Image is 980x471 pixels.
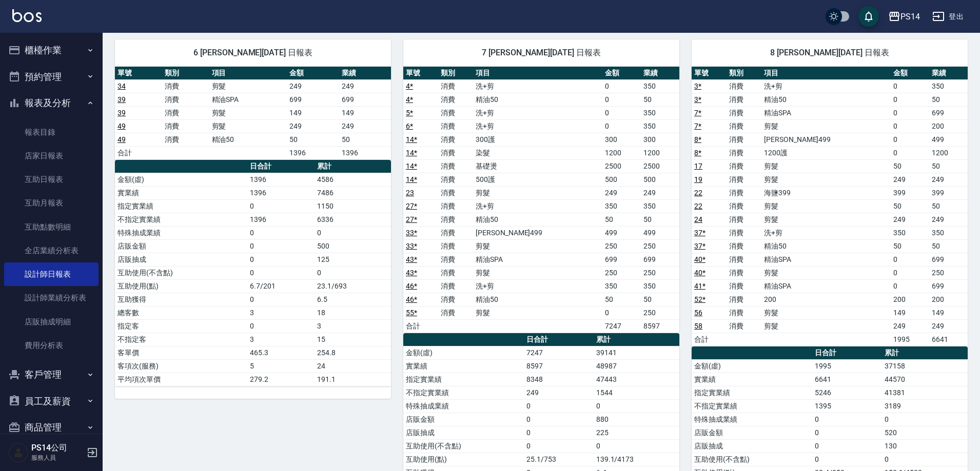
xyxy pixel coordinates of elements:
[524,333,593,346] th: 日合計
[287,146,339,159] td: 1396
[891,319,929,333] td: 249
[117,95,126,104] a: 39
[929,239,968,253] td: 50
[4,388,99,415] button: 員工及薪資
[115,359,247,373] td: 客項次(服務)
[929,319,968,333] td: 249
[641,266,679,279] td: 250
[247,266,315,279] td: 0
[761,279,891,293] td: 精油SPA
[929,119,968,133] td: 200
[162,79,209,93] td: 消費
[4,334,99,357] a: 費用分析表
[315,199,391,213] td: 1150
[602,93,641,106] td: 0
[929,279,968,293] td: 699
[641,106,679,119] td: 350
[929,186,968,199] td: 399
[692,67,727,80] th: 單號
[438,213,473,226] td: 消費
[594,346,679,359] td: 39141
[891,279,929,293] td: 0
[929,293,968,306] td: 200
[929,133,968,146] td: 499
[438,226,473,239] td: 消費
[473,119,602,133] td: 洗+剪
[694,162,702,170] a: 17
[641,226,679,239] td: 499
[891,306,929,319] td: 149
[929,306,968,319] td: 149
[247,253,315,266] td: 0
[727,279,761,293] td: 消費
[209,79,287,93] td: 剪髮
[403,346,524,359] td: 金額(虛)
[602,133,641,146] td: 300
[473,106,602,119] td: 洗+剪
[473,146,602,159] td: 染髮
[247,319,315,333] td: 0
[524,359,593,373] td: 8597
[761,226,891,239] td: 洗+剪
[287,106,339,119] td: 149
[8,442,29,463] img: Person
[4,215,99,239] a: 互助點數明細
[315,186,391,199] td: 7486
[403,319,438,333] td: 合計
[162,119,209,133] td: 消費
[117,109,126,117] a: 39
[115,279,247,293] td: 互助使用(點)
[882,359,968,373] td: 37158
[406,189,414,197] a: 23
[247,160,315,173] th: 日合計
[4,286,99,310] a: 設計師業績分析表
[287,119,339,133] td: 249
[641,213,679,226] td: 50
[315,333,391,346] td: 15
[891,79,929,93] td: 0
[692,359,812,373] td: 金額(虛)
[602,199,641,213] td: 350
[761,319,891,333] td: 剪髮
[602,306,641,319] td: 0
[602,173,641,186] td: 500
[473,306,602,319] td: 剪髮
[287,93,339,106] td: 699
[761,253,891,266] td: 精油SPA
[115,373,247,386] td: 平均項次單價
[602,106,641,119] td: 0
[162,93,209,106] td: 消費
[929,106,968,119] td: 699
[473,79,602,93] td: 洗+剪
[694,189,702,197] a: 22
[438,239,473,253] td: 消費
[438,266,473,279] td: 消費
[727,173,761,186] td: 消費
[602,319,641,333] td: 7247
[641,146,679,159] td: 1200
[891,293,929,306] td: 200
[209,67,287,80] th: 項目
[473,199,602,213] td: 洗+剪
[602,253,641,266] td: 699
[594,359,679,373] td: 48987
[438,306,473,319] td: 消費
[602,226,641,239] td: 499
[115,160,391,386] table: a dense table
[438,119,473,133] td: 消費
[891,133,929,146] td: 0
[641,279,679,293] td: 350
[315,213,391,226] td: 6336
[403,67,679,333] table: a dense table
[727,319,761,333] td: 消費
[4,239,99,262] a: 全店業績分析表
[247,373,315,386] td: 279.2
[641,159,679,173] td: 2500
[891,159,929,173] td: 50
[602,67,641,80] th: 金額
[287,133,339,146] td: 50
[473,186,602,199] td: 剪髮
[761,239,891,253] td: 精油50
[339,133,391,146] td: 50
[473,226,602,239] td: [PERSON_NAME]499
